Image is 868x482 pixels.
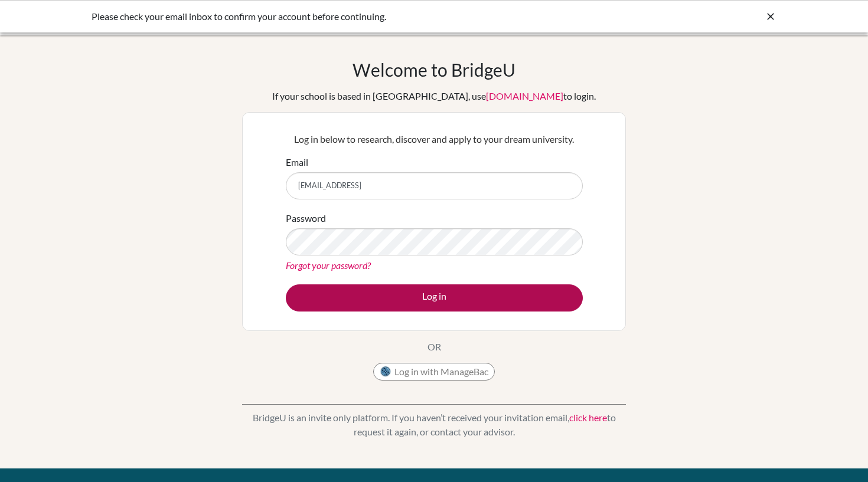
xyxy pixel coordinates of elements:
label: Email [286,155,308,169]
p: Log in below to research, discover and apply to your dream university. [286,132,583,146]
p: OR [428,340,441,354]
a: Forgot your password? [286,260,371,271]
button: Log in with ManageBac [373,363,495,381]
label: Password [286,211,326,225]
div: If your school is based in [GEOGRAPHIC_DATA], use to login. [272,89,596,103]
a: [DOMAIN_NAME] [486,90,563,101]
button: Log in [286,284,583,312]
a: click here [569,412,607,423]
h1: Welcome to BridgeU [353,59,515,80]
div: Please check your email inbox to confirm your account before continuing. [92,9,599,24]
p: BridgeU is an invite only platform. If you haven’t received your invitation email, to request it ... [242,411,626,439]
